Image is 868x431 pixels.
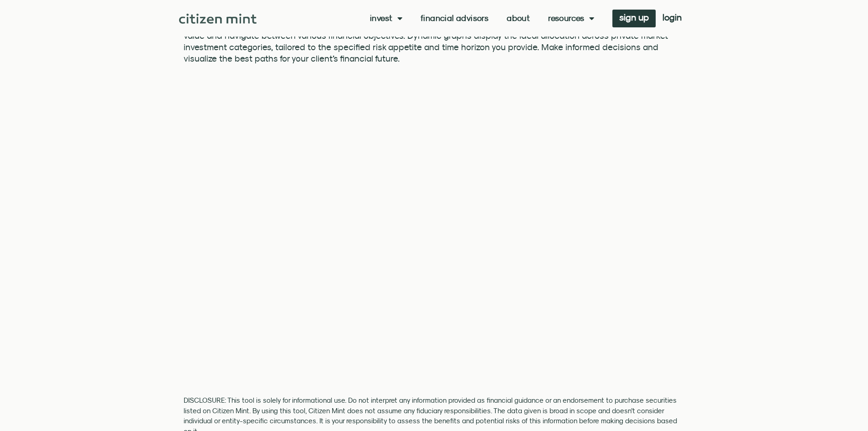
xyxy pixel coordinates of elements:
p: Asset Allocation Planner is an intuitive web tool designed specifically for financial advisors. I... [184,19,685,64]
a: Invest [370,14,402,23]
a: Resources [548,14,594,23]
a: login [656,10,688,27]
a: About [507,14,530,23]
a: Financial Advisors [421,14,488,23]
span: sign up [619,14,649,21]
a: sign up [612,10,656,27]
nav: Menu [370,14,594,23]
img: Citizen Mint [179,14,257,24]
span: login [663,14,682,21]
